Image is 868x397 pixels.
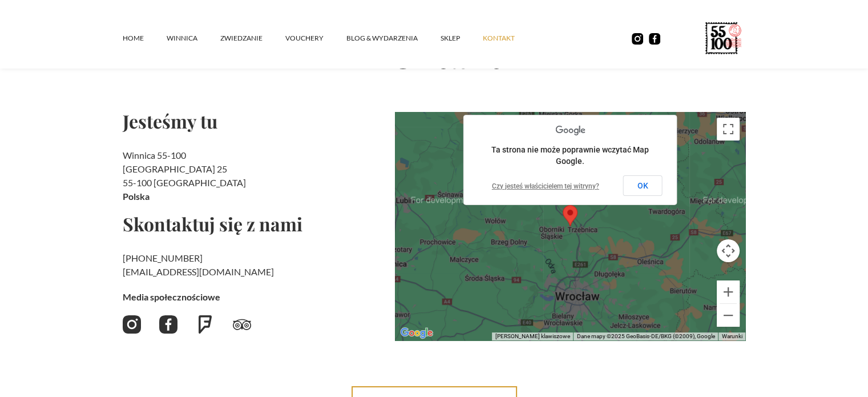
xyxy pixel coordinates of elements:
[123,251,386,279] h2: ‍
[398,326,435,340] img: Google
[123,252,203,263] a: [PHONE_NUMBER]
[495,332,570,340] button: Skróty klawiszowe
[576,333,714,339] span: Dane mapy ©2025 GeoBasis-DE/BKG (©2009), Google
[491,145,649,166] span: Ta strona nie może poprawnie wczytać Map Google.
[285,21,346,55] a: vouchery
[123,291,220,302] strong: Media społecznościowe
[123,215,386,233] h2: Skontaktuj się z nami
[123,112,386,130] h2: Jesteśmy tu
[123,21,167,55] a: Home
[717,239,740,262] button: Sterowanie kamerą na mapie
[483,21,538,55] a: kontakt
[717,280,740,303] button: Powiększ
[123,191,150,202] strong: Polska
[558,200,582,231] div: Map pin
[721,333,742,339] a: Warunki (otwiera się w nowej karcie)
[167,21,220,55] a: winnica
[346,21,441,55] a: Blog & Wydarzenia
[441,21,483,55] a: SKLEP
[492,182,599,190] a: Czy jesteś właścicielem tej witryny?
[220,21,285,55] a: ZWIEDZANIE
[123,149,386,203] h2: Winnica 55-100 [GEOGRAPHIC_DATA] 25 55-100 [GEOGRAPHIC_DATA]
[717,304,740,327] button: Pomniejsz
[398,326,435,340] a: Pokaż ten obszar w Mapach Google (otwiera się w nowym oknie)
[623,175,663,196] button: OK
[123,266,274,277] a: [EMAIL_ADDRESS][DOMAIN_NAME]
[717,118,740,141] button: Włącz widok pełnoekranowy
